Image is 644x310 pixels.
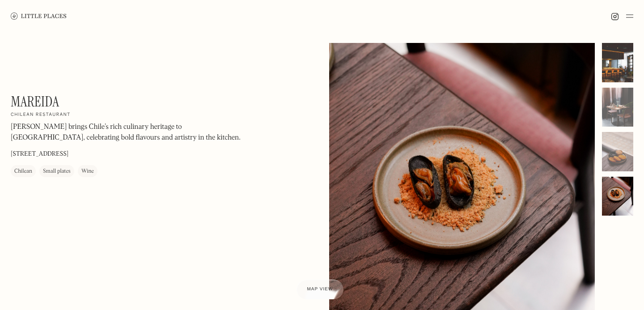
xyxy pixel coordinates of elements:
[297,280,344,299] a: Map view
[14,167,32,176] div: Chilean
[307,287,333,292] span: Map view
[11,149,68,159] p: [STREET_ADDRESS]
[11,93,59,110] h1: Mareida
[11,122,252,143] p: [PERSON_NAME] brings Chile’s rich culinary heritage to [GEOGRAPHIC_DATA], celebrating bold flavou...
[43,167,71,176] div: Small plates
[11,112,71,118] h2: Chilean restaurant
[81,167,94,176] div: Wine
